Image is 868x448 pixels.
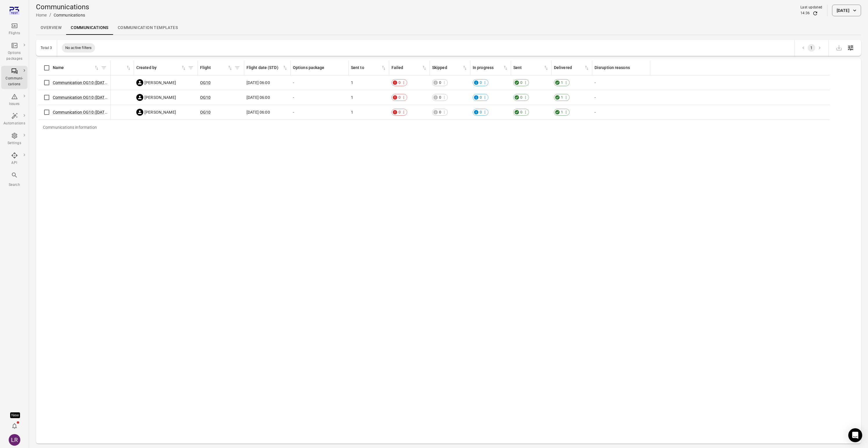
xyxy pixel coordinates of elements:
button: Refresh data [812,10,818,16]
span: 0 [396,95,403,100]
button: Open table configuration [845,42,856,54]
a: Settings [1,130,28,148]
div: Automations [3,121,25,126]
span: 0 [396,109,403,115]
a: Issues [1,91,28,109]
span: 1 [559,95,565,100]
span: 0 [478,95,484,100]
span: 0 [478,80,484,86]
span: 0 [437,80,443,86]
span: Sent to [351,65,387,71]
button: Filter by name [99,64,108,72]
span: 0 [478,109,484,115]
a: OG10 [200,95,211,100]
a: Communication OG10 ([DATE]) [53,110,110,115]
div: - [293,109,346,115]
div: 0 [473,79,488,86]
div: Communi-cations [3,76,25,87]
div: - [595,109,648,115]
div: Name [53,65,94,71]
div: Communications information [38,120,102,135]
span: 1 [351,95,353,100]
button: Laufey Rut [6,432,23,448]
div: 0 [392,94,407,101]
span: In progress [473,65,508,71]
a: Communication OG10 ([DATE]) [53,80,110,85]
div: Failed [392,65,421,71]
span: Flight date (STD) [247,65,288,71]
div: - [293,80,346,86]
span: No active filters [62,45,95,51]
div: Sort by sent to in ascending order [351,65,387,71]
button: Notifications [9,420,20,432]
div: 0 [513,94,529,101]
span: Please make a selection to export [833,45,845,50]
div: Tooltip anchor [10,412,20,418]
button: page 1 [808,44,815,52]
span: Failed [392,65,427,71]
div: Delivered [554,65,584,71]
a: API [1,150,28,168]
a: Communication templates [113,21,182,35]
div: Open Intercom Messenger [848,428,862,442]
div: 0 [473,109,488,116]
div: 0 [392,109,407,116]
div: 0 [392,79,407,86]
div: Sort by flight in ascending order [200,65,233,71]
div: Sent to [351,65,381,71]
table: Communications information [9,61,859,135]
div: Communications [54,12,85,18]
div: 0 [513,109,529,116]
span: 0 [437,95,443,100]
div: 1 [554,79,570,86]
span: [PERSON_NAME] [144,80,176,86]
div: Sort by name in ascending order [53,65,99,71]
div: Local navigation [36,21,861,35]
span: Delivered [554,65,590,71]
div: 1 [554,109,570,116]
button: Filter by flight [233,64,242,72]
div: Last updated [800,5,822,10]
div: Search [3,182,25,188]
div: Sort by skipped in ascending order [432,65,468,71]
a: Communications [66,21,113,35]
div: 0 [432,79,448,86]
h1: Communications [36,2,89,12]
button: Filter by created by [186,64,195,72]
span: [DATE] 06:00 [247,95,270,100]
span: 1 [559,109,565,115]
a: Overview [36,21,66,35]
button: [DATE] [832,5,861,16]
span: 0 [518,80,524,86]
div: Sort by sent in ascending order [513,65,549,71]
div: Sort by failed in ascending order [392,65,427,71]
div: Issues [3,101,25,107]
div: Sort by flight date (STD) in ascending order [247,65,288,71]
div: Sort by delivered in ascending order [554,65,590,71]
span: 1 [559,80,565,86]
span: 1 [351,80,353,86]
span: Name [53,65,99,71]
span: 0 [437,109,443,115]
div: Skipped [432,65,462,71]
div: 0 [432,94,448,101]
span: [PERSON_NAME] [144,109,176,115]
div: Created by [136,65,181,71]
a: Communi-cations [1,66,28,89]
div: Options package [293,65,346,71]
span: [PERSON_NAME] [144,95,176,100]
span: [DATE] 06:00 [247,109,270,115]
nav: pagination navigation [799,44,824,52]
div: Disruption reasons [595,65,648,71]
span: Created by [136,65,186,71]
div: Sort by in progress in ascending order [473,65,508,71]
a: Options packages [1,40,28,64]
span: Sent [513,65,549,71]
span: 0 [518,109,524,115]
div: 0 [432,109,448,116]
div: 0 [513,79,529,86]
div: 1 [554,94,570,101]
